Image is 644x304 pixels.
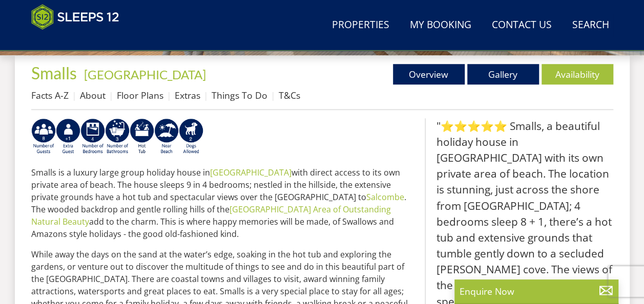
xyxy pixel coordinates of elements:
[31,4,119,30] img: Sleeps 12
[117,89,163,101] a: Floor Plans
[31,63,80,83] a: Smalls
[130,118,154,155] img: AD_4nXcpX5uDwed6-YChlrI2BYOgXwgg3aqYHOhRm0XfZB-YtQW2NrmeCr45vGAfVKUq4uWnc59ZmEsEzoF5o39EWARlT1ewO...
[154,118,179,155] img: AD_4nXe7lJTbYb9d3pOukuYsm3GQOjQ0HANv8W51pVFfFFAC8dZrqJkVAnU455fekK_DxJuzpgZXdFqYqXRzTpVfWE95bX3Bz...
[393,64,465,84] a: Overview
[210,167,292,178] a: [GEOGRAPHIC_DATA]
[366,191,404,203] a: Salcombe
[26,36,134,45] iframe: Customer reviews powered by Trustpilot
[460,285,613,298] p: Enquire Now
[488,14,556,37] a: Contact Us
[406,14,475,37] a: My Booking
[568,14,613,37] a: Search
[279,89,300,101] a: T&Cs
[31,118,56,155] img: AD_4nXc64qYLHCYBE3LBkgGPRwWvHSegYQ72LKXdRacT1U14fvT_rWCsyOn3v5niKhq2xO1RRaDinI1pTTXkKT3gqEikYSHHw...
[31,204,391,227] a: [GEOGRAPHIC_DATA] Area of Outstanding Natural Beauty
[105,118,130,155] img: AD_4nXfrQBKCd8QKV6EcyfQTuP1fSIvoqRgLuFFVx4a_hKg6kgxib-awBcnbgLhyNafgZ22QHnlTp2OLYUAOUHgyjOLKJ1AgJ...
[80,118,105,155] img: AD_4nXcehPdWrG2uQ6v9YGdgAkG81yrSiTg9Cve5WEU8VZBFgKYtIsZTHyd08TLHyOMdFAKKmTrqHOydUqGQfQYKBzW_6F4xM...
[56,118,80,155] img: AD_4nXcCk2bftbgRsc6Z7ZaCx3AIT_c7zHTPupZQTZJWf-wV2AiEkW4rUmOH9T9u-JzLDS8cG3J_KR3qQxvNOpj4jKaSIvi8l...
[179,118,203,155] img: AD_4nXe7_8LrJK20fD9VNWAdfykBvHkWcczWBt5QOadXbvIwJqtaRaRf-iI0SeDpMmH1MdC9T1Vy22FMXzzjMAvSuTB5cJ7z5...
[31,63,77,83] span: Smalls
[467,64,539,84] a: Gallery
[31,166,417,240] p: Smalls is a luxury large group holiday house in with direct access to its own private area of bea...
[175,89,200,101] a: Extras
[212,89,267,101] a: Things To Do
[31,89,69,101] a: Facts A-Z
[80,67,206,82] span: -
[84,67,206,82] a: [GEOGRAPHIC_DATA]
[328,14,393,37] a: Properties
[542,64,613,84] a: Availability
[80,89,106,101] a: About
